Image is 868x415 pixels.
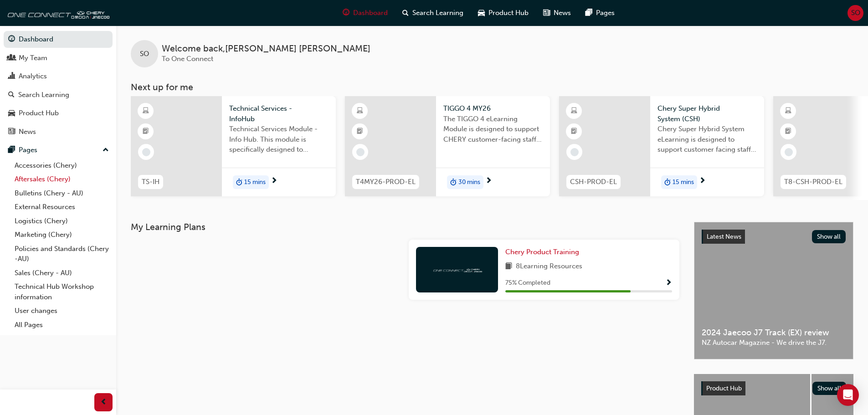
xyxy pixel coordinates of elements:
[8,146,15,154] span: pages-icon
[488,8,529,18] span: Product Hub
[851,8,860,18] span: SO
[345,96,550,196] a: T4MY26-PROD-ELTIGGO 4 MY26The TIGGO 4 eLearning Module is designed to support CHERY customer-faci...
[571,126,577,138] span: booktick-icon
[4,29,113,142] button: DashboardMy TeamAnalyticsSearch LearningProduct HubNews
[812,382,847,395] button: Show all
[402,7,409,19] span: search-icon
[8,54,15,62] span: people-icon
[229,103,329,124] span: Technical Services - InfoHub
[847,5,863,21] button: SO
[116,82,868,92] h3: Next up for me
[673,177,694,188] span: 15 mins
[271,177,277,185] span: next-icon
[702,230,846,244] a: Latest NewsShow all
[516,261,582,272] span: 8 Learning Resources
[11,159,113,173] a: Accessories (Chery)
[570,177,617,187] span: CSH-PROD-EL
[707,233,741,241] span: Latest News
[443,103,543,114] span: TIGGO 4 MY26
[4,50,113,67] a: My Team
[586,7,592,19] span: pages-icon
[4,142,113,159] button: Pages
[395,4,471,22] a: search-iconSearch Learning
[699,177,706,185] span: next-icon
[236,176,242,188] span: duration-icon
[11,200,113,214] a: External Resources
[4,87,113,103] a: Search Learning
[443,114,543,145] span: The TIGGO 4 eLearning Module is designed to support CHERY customer-facing staff with the product ...
[162,55,213,63] span: To One Connect
[19,108,59,118] div: Product Hub
[450,176,457,188] span: duration-icon
[657,103,757,124] span: Chery Super Hybrid System (CSH)
[343,7,349,19] span: guage-icon
[140,49,149,59] span: SO
[142,177,159,187] span: TS-IH
[665,277,672,289] button: Show Progress
[559,96,764,196] a: CSH-PROD-ELChery Super Hybrid System (CSH)Chery Super Hybrid System eLearning is designed to supp...
[8,91,15,99] span: search-icon
[103,144,109,156] span: up-icon
[702,338,846,348] span: NZ Autocar Magazine - We drive the J7.
[657,124,757,155] span: Chery Super Hybrid System eLearning is designed to support customer facing staff with the underst...
[11,266,113,280] a: Sales (Chery - AU)
[18,90,69,100] div: Search Learning
[353,8,388,18] span: Dashboard
[8,72,15,81] span: chart-icon
[11,172,113,186] a: Aftersales (Chery)
[4,105,113,122] a: Product Hub
[11,280,113,304] a: Technical Hub Workshop information
[701,381,846,396] a: Product HubShow all
[471,4,536,22] a: car-iconProduct Hub
[244,177,266,188] span: 15 mins
[8,36,15,44] span: guage-icon
[596,8,615,18] span: Pages
[11,228,113,242] a: Marketing (Chery)
[812,230,846,243] button: Show all
[505,278,550,288] span: 75 % Completed
[356,177,416,187] span: T4MY26-PROD-EL
[4,31,113,48] a: Dashboard
[11,214,113,228] a: Logistics (Chery)
[356,148,365,156] span: learningRecordVerb_NONE-icon
[571,105,577,117] span: learningResourceType_ELEARNING-icon
[478,7,485,19] span: car-icon
[485,177,492,185] span: next-icon
[505,247,583,257] a: Chery Product Training
[19,53,47,63] div: My Team
[694,222,853,359] a: Latest NewsShow all2024 Jaecoo J7 Track (EX) reviewNZ Autocar Magazine - We drive the J7.
[554,8,571,18] span: News
[702,328,846,338] span: 2024 Jaecoo J7 Track (EX) review
[143,126,149,138] span: booktick-icon
[4,68,113,85] a: Analytics
[19,71,47,82] div: Analytics
[357,105,363,117] span: learningResourceType_ELEARNING-icon
[335,4,395,22] a: guage-iconDashboard
[665,279,672,287] span: Show Progress
[706,384,742,392] span: Product Hub
[11,318,113,332] a: All Pages
[536,4,578,22] a: news-iconNews
[570,148,579,156] span: learningRecordVerb_NONE-icon
[505,261,512,272] span: book-icon
[543,7,550,19] span: news-icon
[432,265,482,274] img: oneconnect
[5,4,109,22] img: oneconnect
[11,304,113,318] a: User changes
[357,126,363,138] span: booktick-icon
[505,248,579,256] span: Chery Product Training
[458,177,480,188] span: 30 mins
[785,148,793,156] span: learningRecordVerb_NONE-icon
[837,384,859,406] div: Open Intercom Messenger
[578,4,622,22] a: pages-iconPages
[143,105,149,117] span: learningResourceType_ELEARNING-icon
[162,44,370,54] span: Welcome back , [PERSON_NAME] [PERSON_NAME]
[19,127,36,137] div: News
[131,96,336,196] a: TS-IHTechnical Services - InfoHubTechnical Services Module - Info Hub. This module is specificall...
[142,148,150,156] span: learningRecordVerb_NONE-icon
[4,123,113,140] a: News
[412,8,463,18] span: Search Learning
[11,186,113,200] a: Bulletins (Chery - AU)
